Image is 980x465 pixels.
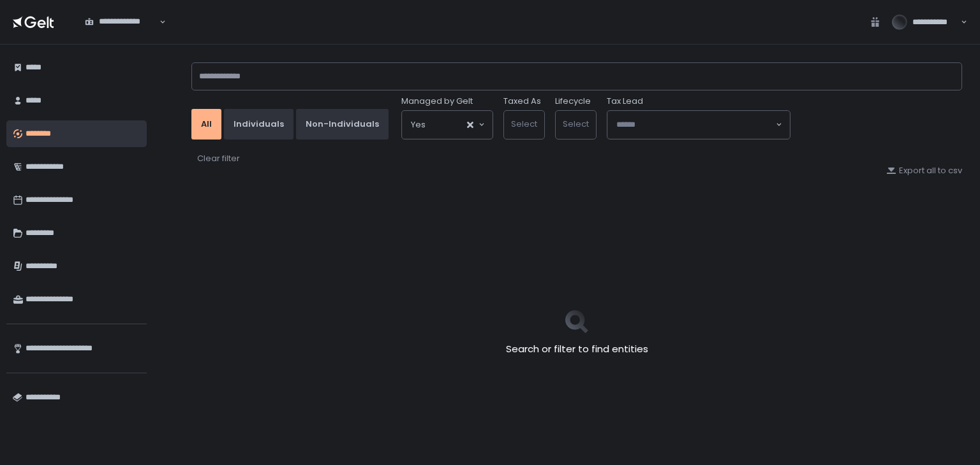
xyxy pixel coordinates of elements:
[77,9,166,36] div: Search for option
[511,118,537,130] span: Select
[616,118,775,131] input: Search for option
[555,96,591,107] label: Lifecycle
[201,118,212,130] div: All
[467,122,473,128] button: Clear Selected
[191,109,221,139] button: All
[197,152,241,165] button: Clear filter
[296,109,389,139] button: Non-Individuals
[886,165,962,176] button: Export all to csv
[426,118,466,131] input: Search for option
[401,96,473,107] span: Managed by Gelt
[85,27,158,40] input: Search for option
[563,118,589,130] span: Select
[402,111,493,139] div: Search for option
[224,109,293,139] button: Individuals
[197,153,240,164] div: Clear filter
[306,118,379,130] div: Non-Individuals
[607,96,643,107] span: Tax Lead
[506,342,648,357] h2: Search or filter to find entities
[234,118,284,130] div: Individuals
[503,96,541,107] label: Taxed As
[411,118,426,131] span: Yes
[607,111,790,139] div: Search for option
